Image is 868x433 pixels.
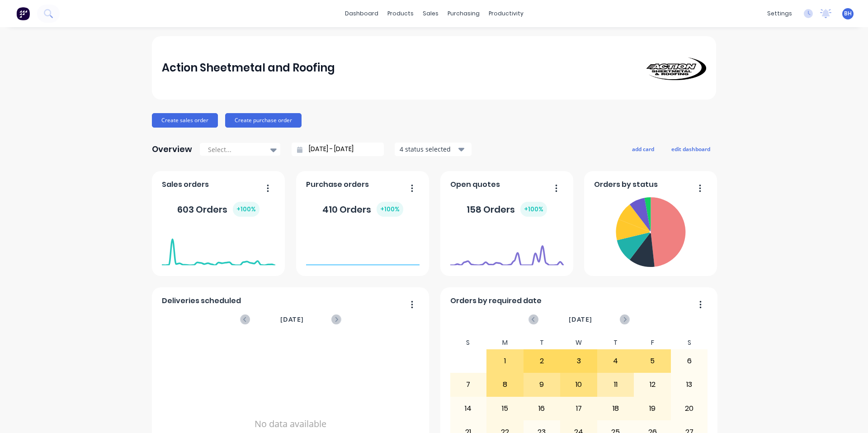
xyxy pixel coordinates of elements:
[450,336,487,349] div: S
[383,7,418,20] div: products
[598,397,634,420] div: 18
[524,373,560,396] div: 9
[322,202,403,217] div: 410 Orders
[665,143,716,155] button: edit dashboard
[400,144,457,154] div: 4 status selected
[486,336,524,349] div: M
[626,143,660,155] button: add card
[634,336,671,349] div: F
[306,179,369,190] span: Purchase orders
[643,56,706,80] img: Action Sheetmetal and Roofing
[450,397,486,420] div: 14
[484,7,528,20] div: productivity
[634,373,670,396] div: 12
[395,143,472,156] button: 4 status selected
[443,7,484,20] div: purchasing
[162,179,209,190] span: Sales orders
[598,350,634,372] div: 4
[671,373,708,396] div: 13
[162,295,241,306] span: Deliveries scheduled
[560,336,597,349] div: W
[634,397,670,420] div: 19
[152,140,192,158] div: Overview
[418,7,443,20] div: sales
[524,336,561,349] div: T
[561,397,597,420] div: 17
[671,336,708,349] div: S
[671,397,708,420] div: 20
[450,179,500,190] span: Open quotes
[671,350,708,372] div: 6
[377,202,403,217] div: + 100 %
[561,373,597,396] div: 10
[594,179,658,190] span: Orders by status
[569,314,592,324] span: [DATE]
[467,202,547,217] div: 158 Orders
[520,202,547,217] div: + 100 %
[162,59,335,77] div: Action Sheetmetal and Roofing
[597,336,634,349] div: T
[340,7,383,20] a: dashboard
[524,350,560,372] div: 2
[225,113,302,128] button: Create purchase order
[152,113,218,128] button: Create sales order
[450,373,486,396] div: 7
[487,350,523,372] div: 1
[16,7,30,20] img: Factory
[634,350,670,372] div: 5
[177,202,259,217] div: 603 Orders
[233,202,259,217] div: + 100 %
[524,397,560,420] div: 16
[598,373,634,396] div: 11
[844,10,852,18] span: BH
[280,314,304,324] span: [DATE]
[561,350,597,372] div: 3
[763,7,797,20] div: settings
[487,397,523,420] div: 15
[487,373,523,396] div: 8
